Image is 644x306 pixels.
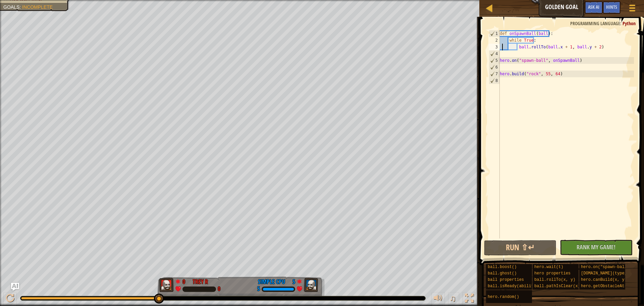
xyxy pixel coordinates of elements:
[257,286,260,292] div: 5
[484,240,556,256] button: Run ⇧↵
[488,271,517,276] span: ball.ghost()
[489,71,500,77] div: 7
[288,277,295,283] div: 5
[218,286,220,292] div: 0
[534,277,575,282] span: ball.rollTo(x, y)
[448,292,460,306] button: ♫
[159,278,174,292] img: thang_avatar_frame.png
[489,57,500,64] div: 5
[3,4,19,10] span: Goals
[588,4,599,10] span: Ask AI
[620,20,623,27] span: :
[624,1,641,17] button: Show game menu
[19,4,22,10] span: :
[182,277,189,283] div: 0
[193,277,208,286] div: Trey R
[560,240,632,255] button: Rank My Game!
[488,284,538,289] span: ball.isReady(ability)
[489,50,500,57] div: 4
[623,20,636,27] span: Python
[577,243,615,251] span: Rank My Game!
[489,77,500,84] div: 8
[463,292,476,306] button: Toggle fullscreen
[570,20,620,27] span: Programming language
[11,283,19,291] button: Ask AI
[489,37,500,44] div: 2
[303,278,318,292] img: thang_avatar_frame.png
[489,64,500,71] div: 6
[606,4,617,10] span: Hints
[488,265,517,269] span: ball.boost()
[581,271,641,276] span: [DOMAIN_NAME](type, x, y)
[489,30,500,37] div: 1
[581,265,639,269] span: hero.on("spawn-ball", f)
[585,1,603,14] button: Ask AI
[3,292,17,306] button: Ctrl + P: Play
[581,284,639,289] span: hero.getObstacleAt(x, y)
[534,284,587,289] span: ball.pathIsClear(x, y)
[488,295,519,299] span: hero.random()
[534,265,563,269] span: hero.wait(t)
[258,277,285,286] div: Simple CPU
[431,292,445,306] button: Adjust volume
[534,271,571,276] span: hero properties
[22,4,53,10] span: Incomplete
[488,277,524,282] span: ball properties
[489,44,500,50] div: 3
[449,293,456,303] span: ♫
[581,277,627,282] span: hero.canBuild(x, y)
